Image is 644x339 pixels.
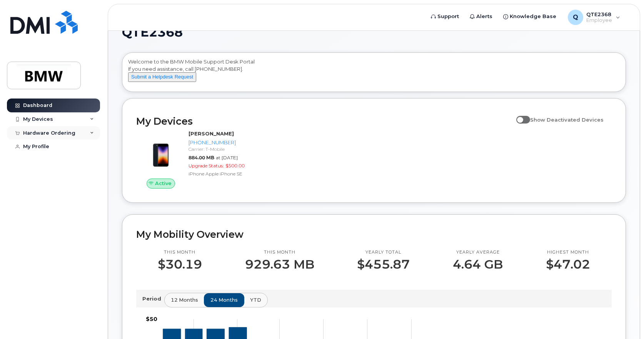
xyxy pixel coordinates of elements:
a: Support [425,9,464,24]
iframe: Messenger Launcher [611,306,638,333]
p: Yearly average [453,249,503,256]
div: [PHONE_NUMBER] [189,139,245,146]
p: $47.02 [546,257,590,271]
span: 12 months [171,296,198,304]
span: YTD [250,296,261,304]
p: $30.19 [158,257,202,271]
span: Knowledge Base [510,13,556,20]
p: This month [245,249,314,256]
p: This month [158,249,202,256]
span: at [DATE] [216,155,238,160]
span: 884.00 MB [189,155,214,160]
a: Knowledge Base [498,9,562,24]
span: Active [155,180,172,187]
p: $455.87 [357,257,410,271]
p: Highest month [546,249,590,256]
div: Carrier: T-Mobile [189,146,245,152]
span: Q [573,13,578,22]
p: Period [142,295,164,302]
div: Welcome to the BMW Mobile Support Desk Portal If you need assistance, call [PHONE_NUMBER]. [128,58,620,89]
div: QTE2368 [562,10,626,25]
strong: [PERSON_NAME] [189,130,234,137]
p: 4.64 GB [453,257,503,271]
a: Active[PERSON_NAME][PHONE_NUMBER]Carrier: T-Mobile884.00 MBat [DATE]Upgrade Status:$500.00iPhone ... [136,130,248,189]
span: Support [437,13,459,20]
span: Upgrade Status: [189,163,224,169]
h2: My Mobility Overview [136,229,612,240]
p: Yearly total [357,249,410,256]
div: iPhone Apple iPhone SE [189,170,245,177]
a: Submit a Helpdesk Request [128,73,196,80]
img: image20231002-3703462-10zne2t.jpeg [142,134,179,171]
tspan: $50 [146,316,157,322]
span: Show Deactivated Devices [530,117,604,123]
input: Show Deactivated Devices [516,112,522,119]
a: Alerts [464,9,498,24]
p: 929.63 MB [245,257,314,271]
span: Employee [586,17,612,23]
span: QTE2368 [586,11,612,17]
span: Alerts [476,13,492,20]
h2: My Devices [136,115,512,127]
span: $500.00 [225,163,245,169]
span: QTE2368 [122,27,183,38]
button: Submit a Helpdesk Request [128,72,196,82]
